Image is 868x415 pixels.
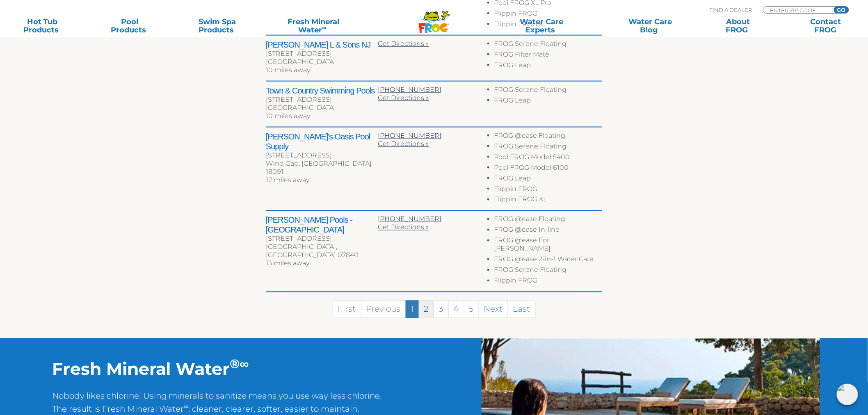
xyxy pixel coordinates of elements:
[52,359,382,379] h2: Fresh Mineral Water
[494,185,602,196] li: Flippin FROG
[266,235,378,243] div: [STREET_ADDRESS]
[266,112,310,120] span: 10 miles away
[266,132,378,151] h2: [PERSON_NAME]'s Oasis Pool Supply
[494,20,602,31] li: Flippin FROG XL
[333,301,361,318] a: First
[266,58,378,66] div: [GEOGRAPHIC_DATA]
[240,356,249,372] sup: ∞
[494,96,602,107] li: FROG Leap
[266,243,378,260] div: [GEOGRAPHIC_DATA], [GEOGRAPHIC_DATA] 07840
[378,94,429,102] a: Get Directions »
[704,18,772,34] a: AboutFROG
[184,403,189,410] sup: ∞
[378,215,441,223] a: [PHONE_NUMBER]
[494,61,602,72] li: FROG Leap
[266,215,378,235] h2: [PERSON_NAME] Pools - [GEOGRAPHIC_DATA]
[617,18,685,34] a: Water CareBlog
[508,301,536,318] a: Last
[378,132,441,139] a: [PHONE_NUMBER]
[494,277,602,287] li: Flippin FROG
[434,301,449,318] a: 3
[266,40,378,50] h2: [PERSON_NAME] L & Sons NJ
[266,176,309,184] span: 12 miles away
[792,18,860,34] a: ContactFROG
[378,140,429,148] a: Get Directions »
[266,260,309,267] span: 13 miles away
[494,196,602,206] li: Flippin FROG XL
[494,86,602,96] li: FROG Serene Floating
[406,301,419,318] a: 1
[96,18,164,34] a: PoolProducts
[230,356,240,372] sup: ®
[494,50,602,61] li: FROG Filter Mate
[266,86,378,96] h2: Town & Country Swimming Pools
[494,153,602,164] li: Pool FROG Model 5400
[266,160,378,176] div: Wind Gap, [GEOGRAPHIC_DATA] 18091
[494,255,602,266] li: FROG @ease 2-in-1 Water Care
[710,6,752,14] p: Find A Dealer
[266,66,310,74] span: 10 miles away
[183,18,251,34] a: Swim SpaProducts
[494,164,602,174] li: Pool FROG Model 6100
[834,7,849,13] input: GO
[266,104,378,112] div: [GEOGRAPHIC_DATA]
[8,18,76,34] a: Hot TubProducts
[770,7,825,14] input: Zip Code Form
[479,301,508,318] a: Next
[266,50,378,58] div: [STREET_ADDRESS]
[494,215,602,226] li: FROG @ease Floating
[494,226,602,237] li: FROG @ease In-line
[378,86,441,93] a: [PHONE_NUMBER]
[494,142,602,153] li: FROG Serene Floating
[837,384,858,405] img: openIcon
[494,40,602,50] li: FROG Serene Floating
[419,301,434,318] a: 2
[378,40,429,48] a: Get Directions »
[494,174,602,185] li: FROG Leap
[494,9,602,20] li: Flippin FROG
[266,151,378,160] div: [STREET_ADDRESS]
[361,301,406,318] a: Previous
[494,266,602,277] li: FROG Serene Floating
[266,96,378,104] div: [STREET_ADDRESS]
[378,223,429,231] a: Get Directions »
[464,301,479,318] a: 5
[494,132,602,142] li: FROG @ease Floating
[448,301,464,318] a: 4
[494,237,602,255] li: FROG @ease For [PERSON_NAME]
